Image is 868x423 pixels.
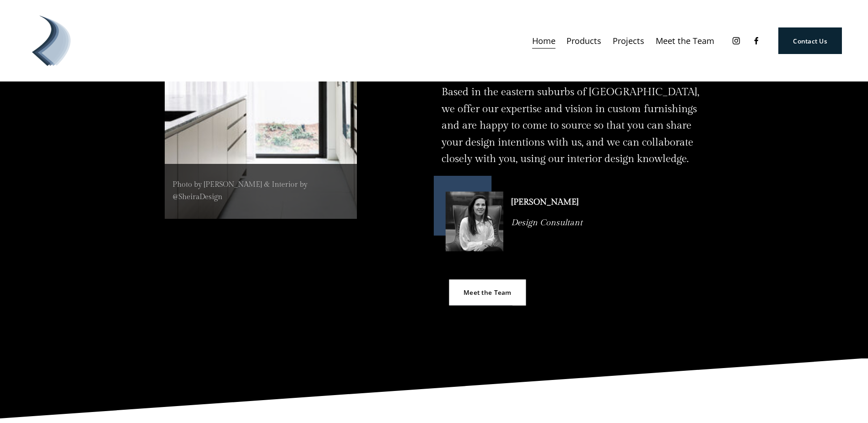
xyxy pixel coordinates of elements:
[613,33,644,49] a: Projects
[449,279,526,305] a: Meet the Team
[26,16,76,66] img: Debonair | Curtains, Blinds, Shutters &amp; Awnings
[778,27,842,54] a: Contact Us
[566,33,601,49] span: Products
[511,218,582,228] em: Design Consultant
[442,84,703,168] p: Based in the eastern suburbs of [GEOGRAPHIC_DATA], we offer our expertise and vision in custom fu...
[566,33,601,49] a: folder dropdown
[173,179,349,204] p: Photo by [PERSON_NAME] & Interior by @SheiraDesign
[732,36,741,45] a: Instagram
[532,33,555,49] a: Home
[656,33,714,49] a: Meet the Team
[511,197,579,207] strong: [PERSON_NAME]
[752,36,761,45] a: Facebook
